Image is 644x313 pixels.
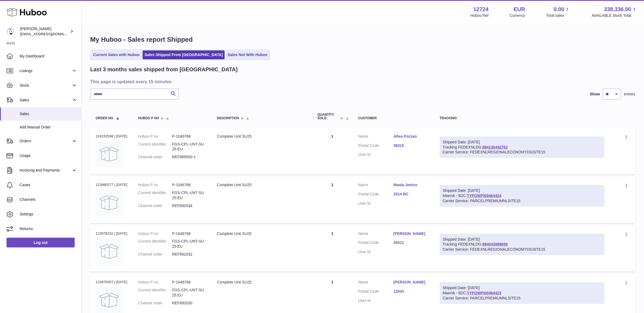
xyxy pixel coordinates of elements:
[358,192,394,198] dt: Postal Code
[138,117,159,120] span: Huboo P no
[172,239,206,249] dd: FGS-CPL-UNT-SU25:EU
[482,242,508,246] a: 884043889699
[172,182,206,188] dd: P-1046768
[358,240,394,247] dt: Postal Code
[217,182,307,188] div: Complete Unit SU25
[440,234,604,255] div: Tracking FEDEXNLDG:
[172,280,206,285] dd: P-1046768
[440,185,604,206] div: Maersk - B2C:
[590,92,600,97] label: Show
[592,13,637,18] span: AVAILABLE Stock Total
[20,111,77,117] span: Sales
[546,6,570,18] a: 0.00 Total sales
[138,239,172,249] dt: Current identifier
[138,182,172,188] dt: Huboo P no
[138,142,172,152] dt: Current identifier
[20,54,77,59] span: My Dashboard
[358,280,394,286] dt: Name
[138,252,172,257] dt: Channel order
[467,193,501,198] a: TYPQWPI00464424
[20,125,77,130] span: Add Manual Order
[172,288,206,298] dd: FGS-CPL-UNT-SU25:EU
[172,190,206,201] dd: FGS-CPL-UNT-SU25:EU
[443,198,601,204] div: Carrier Service: PARCELPREMIUMNLSITE15
[358,152,394,157] dt: User Id
[20,98,71,103] span: Sales
[312,177,353,223] td: 1
[312,128,353,174] td: 1
[358,289,394,295] dt: Postal Code
[20,168,71,173] span: Invoicing and Payments
[443,237,601,242] div: Shipped Date: [DATE]
[217,231,307,236] div: Complete Unit SU25
[358,143,394,150] dt: Postal Code
[7,238,75,247] a: Log out
[440,117,604,120] div: Tracking
[443,285,601,291] div: Shipped Date: [DATE]
[312,226,353,272] td: 1
[90,66,238,73] h2: Last 3 months sales shipped from [GEOGRAPHIC_DATA]
[172,252,206,257] dd: REF892032
[20,26,69,37] div: [PERSON_NAME]
[96,117,113,120] span: Order No
[172,301,206,306] dd: REF892030
[318,113,339,120] span: Quantity Sold
[96,182,127,187] div: 123980277 | [DATE]
[394,134,429,139] a: Altea Pozzan
[394,240,429,245] a: 43011
[473,6,489,13] strong: 12724
[358,231,394,238] dt: Name
[138,231,172,236] dt: Huboo P no
[20,83,71,88] span: Stock
[440,282,604,304] div: Maersk - B2C:
[358,117,429,120] div: Customer
[546,13,570,18] span: Total sales
[143,50,225,59] a: Sales Shipped From [GEOGRAPHIC_DATA]
[358,249,394,254] dt: User Id
[217,134,307,139] div: Complete Unit SU25
[96,238,123,265] img: no-photo.jpg
[358,182,394,189] dt: Name
[7,27,15,36] img: internalAdmin-12724@internal.huboo.com
[172,154,206,160] dd: REF889550-1
[394,192,429,197] a: 2514 BC
[592,6,637,18] a: 338,336.00 AVAILABLE Stock Total
[394,182,429,188] a: Maaia Jentus
[138,190,172,201] dt: Current identifier
[96,189,123,216] img: no-photo.jpg
[20,212,77,217] span: Settings
[624,92,635,97] span: entries
[138,134,172,139] dt: Huboo P no
[358,134,394,140] dt: Name
[20,32,80,36] span: [EMAIL_ADDRESS][DOMAIN_NAME]
[604,6,631,13] span: 338,336.00
[20,153,77,158] span: Usage
[394,280,429,285] a: [PERSON_NAME]
[96,134,127,139] div: 124152598 | [DATE]
[510,13,525,18] div: Currency
[90,35,635,44] h1: My Huboo - Sales report Shipped
[554,6,564,13] span: 0.00
[470,13,489,18] div: Huboo Ref
[96,231,127,236] div: 123978232 | [DATE]
[217,280,307,285] div: Complete Unit SU25
[138,301,172,306] dt: Channel order
[358,201,394,206] dt: User Id
[394,231,429,236] a: [PERSON_NAME]
[20,197,77,202] span: Channels
[443,247,601,252] div: Carrier Service: FEDEXNLREGIONALECONOMYDGSITE15
[96,280,127,285] div: 123976007 | [DATE]
[358,298,394,303] dt: User Id
[443,296,601,301] div: Carrier Service: PARCELPREMIUMNLSITE15
[217,117,239,120] span: Description
[443,188,601,193] div: Shipped Date: [DATE]
[90,79,634,85] h3: This page is updated every 15 minutes
[172,134,206,139] dd: P-1046768
[482,145,508,149] a: 884130442762
[394,143,429,148] a: 36015
[138,288,172,298] dt: Current identifier
[20,68,71,73] span: Listings
[91,50,142,59] a: Current Sales with Huboo
[172,203,206,208] dd: REF892034
[443,140,601,145] div: Shipped Date: [DATE]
